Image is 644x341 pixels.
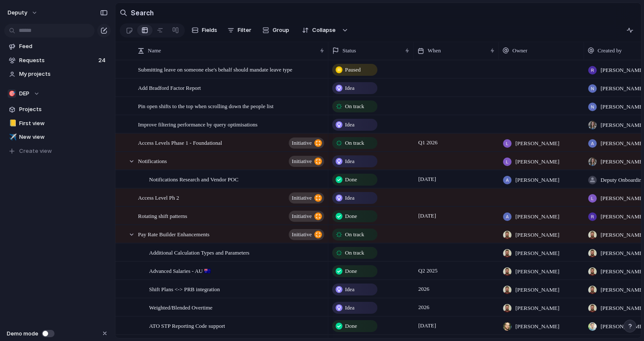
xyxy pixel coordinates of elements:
a: My projects [4,68,111,80]
span: Pay Rate Builder Enhancements [138,229,210,239]
span: Create view [19,147,52,155]
button: initiative [289,156,324,167]
button: Create view [4,145,111,158]
span: initiative [292,155,312,167]
span: [PERSON_NAME] [515,249,559,258]
span: Status [342,46,356,55]
button: initiative [289,211,324,222]
h2: Search [131,8,154,18]
span: Notifications [138,156,167,166]
button: 📒 [8,119,16,128]
span: Access Level Ph 2 [138,192,179,202]
span: Idea [345,285,354,294]
span: DEP [19,89,29,98]
span: [PERSON_NAME] [515,212,559,221]
a: Feed [4,40,111,53]
span: Idea [345,157,354,166]
span: Shift Plans <-> PRB integration [149,284,220,294]
span: Paused [345,66,361,74]
span: Advanced Salaries - AU 🇦🇺 [149,266,211,275]
span: [PERSON_NAME] [515,139,559,148]
span: Fields [202,26,217,34]
span: initiative [292,137,312,149]
span: First view [19,119,108,128]
span: On track [345,102,364,111]
span: On track [345,249,364,257]
span: initiative [292,192,312,204]
span: Done [345,212,357,221]
span: [DATE] [416,321,438,331]
span: Done [345,267,357,275]
span: Done [345,175,357,184]
span: Add Bradford Factor Report [138,83,201,92]
span: Owner [512,46,527,55]
span: [PERSON_NAME] [515,231,559,239]
span: Idea [345,304,354,312]
span: Name [148,46,161,55]
span: Access Levels Phase 1 - Foundational [138,138,222,147]
span: Q2 2025 [416,266,440,276]
span: 24 [98,56,107,65]
span: initiative [292,229,312,241]
button: Group [258,23,293,37]
button: Collapse [297,23,340,37]
button: Fields [188,23,221,37]
span: My projects [19,70,108,78]
span: 2026 [416,302,431,312]
span: [PERSON_NAME] [515,286,559,294]
div: 🎯 [8,89,16,98]
span: Pin open shifts to the top when scrolling down the people list [138,101,273,111]
span: Group [273,26,289,34]
span: Filter [238,26,251,34]
span: Requests [19,56,96,65]
span: [DATE] [416,211,438,221]
span: ATO STP Reporting Code support [149,321,225,330]
span: Created by [598,46,622,55]
span: Improve filtering performance by query optimisations [138,119,258,129]
span: Idea [345,84,354,92]
div: 📒 [9,118,15,128]
span: On track [345,139,364,147]
button: initiative [289,229,324,240]
span: Idea [345,194,354,202]
span: [PERSON_NAME] [515,322,559,331]
span: 2026 [416,284,431,294]
span: [PERSON_NAME] [515,267,559,276]
span: Rotating shift patterns [138,211,187,221]
button: initiative [289,138,324,149]
a: ✈️New view [4,131,111,143]
span: [PERSON_NAME] [515,158,559,166]
span: Projects [19,105,108,114]
span: When [428,46,441,55]
span: Demo mode [7,330,38,338]
div: ✈️ [9,132,15,142]
span: Idea [345,120,354,129]
span: Collapse [312,26,336,34]
button: Filter [224,23,255,37]
span: Q1 2026 [416,138,440,148]
span: initiative [292,210,312,222]
span: On track [345,230,364,239]
button: deputy [4,6,42,20]
a: Requests24 [4,54,111,67]
span: [PERSON_NAME] [515,176,559,184]
span: Submitting leave on someone else's behalf should mandate leave type [138,64,292,74]
span: Done [345,322,357,330]
span: deputy [8,9,27,17]
button: ✈️ [8,133,16,141]
span: New view [19,133,108,141]
button: initiative [289,192,324,203]
a: 📒First view [4,117,111,130]
span: Feed [19,42,108,51]
span: [DATE] [416,174,438,184]
span: Weighted/Blended Overtime [149,302,213,312]
button: 🎯DEP [4,87,111,100]
span: Additional Calculation Types and Parameters [149,247,250,257]
a: Projects [4,103,111,116]
span: [PERSON_NAME] [515,304,559,312]
span: Notifications Research and Vendor POC [149,174,239,184]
